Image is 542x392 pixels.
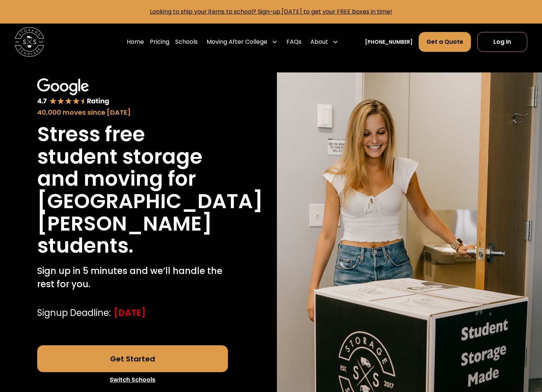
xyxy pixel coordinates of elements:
[419,32,471,52] a: Get a Quote
[37,123,228,190] h1: Stress free student storage and moving for
[37,372,228,388] a: Switch Schools
[307,32,341,52] div: About
[15,27,44,57] img: Storage Scholars main logo
[37,78,110,106] img: Google 4.7 star rating
[114,306,146,320] div: [DATE]
[207,38,267,46] div: Moving After College
[15,27,44,57] a: home
[175,32,198,52] a: Schools
[37,264,228,291] p: Sign up in 5 minutes and we’ll handle the rest for you.
[150,7,392,16] a: Looking to ship your items to school? Sign-up [DATE] to get your FREE boxes in time!
[310,38,328,46] div: About
[127,32,144,52] a: Home
[365,38,413,46] a: [PHONE_NUMBER]
[204,32,281,52] div: Moving After College
[37,107,228,117] div: 40,000 moves since [DATE]
[37,345,228,372] a: Get Started
[37,306,111,320] div: Signup Deadline:
[37,235,133,257] h1: students.
[37,190,263,235] h1: [GEOGRAPHIC_DATA][PERSON_NAME]
[477,32,527,52] a: Log In
[286,32,302,52] a: FAQs
[150,32,169,52] a: Pricing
